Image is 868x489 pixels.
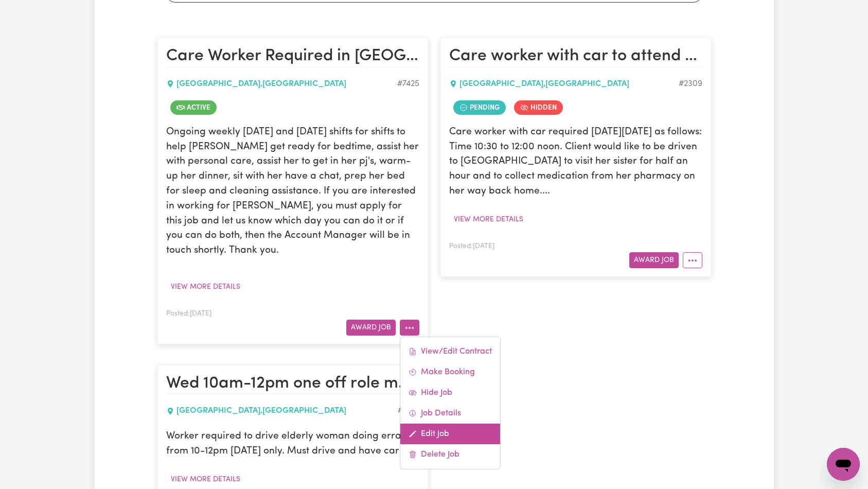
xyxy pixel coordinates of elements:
[166,78,397,90] div: [GEOGRAPHIC_DATA] , [GEOGRAPHIC_DATA]
[170,100,217,115] span: Job is active
[449,78,679,90] div: [GEOGRAPHIC_DATA] , [GEOGRAPHIC_DATA]
[514,100,563,115] span: Job is hidden
[166,125,419,258] p: Ongoing weekly [DATE] and [DATE] shifts for shifts to help [PERSON_NAME] get ready for bedtime, a...
[166,46,419,67] h2: Care Worker Required in West Pennant Hills, NSW
[400,382,500,403] a: Hide Job
[400,444,500,465] a: Delete Job
[400,424,500,444] a: Edit Job
[166,405,398,417] div: [GEOGRAPHIC_DATA] , [GEOGRAPHIC_DATA]
[400,362,500,382] a: Make Booking
[400,320,419,336] button: More options
[827,448,860,481] iframe: Button to launch messaging window
[166,374,419,394] h2: Wed 10am-12pm one off role must drive
[166,279,245,295] button: View more details
[166,471,245,487] button: View more details
[166,310,211,317] span: Posted: [DATE]
[400,337,501,469] div: More options
[166,429,419,459] p: Worker required to drive elderly woman doing errands from 10-12pm [DATE] only. Must drive and hav...
[346,320,396,336] button: Award Job
[400,403,500,424] a: Job Details
[449,46,702,67] h2: Care worker with car to attend a hospital visit
[398,405,419,417] div: Job ID #1693
[629,252,679,268] button: Award Job
[449,212,528,228] button: View more details
[449,125,702,199] p: Care worker with car required [DATE][DATE] as follows: Time 10:30 to 12:00 noon. Client would lik...
[679,78,702,90] div: Job ID #2309
[683,252,702,268] button: More options
[449,243,494,250] span: Posted: [DATE]
[400,341,500,362] a: View/Edit Contract
[453,100,506,115] span: Job contract pending review by care worker
[397,78,419,90] div: Job ID #7425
